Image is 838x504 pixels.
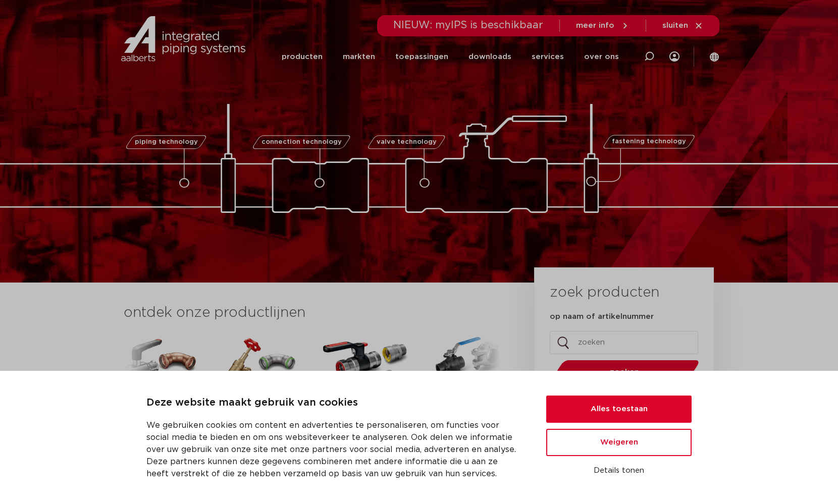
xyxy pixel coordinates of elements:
[427,333,517,487] a: VSHShurjoint
[550,331,698,354] input: zoeken
[468,36,511,77] a: downloads
[343,36,375,77] a: markten
[321,333,411,487] a: VSHPowerPress
[576,22,614,29] span: meer info
[376,139,436,145] span: valve technology
[215,333,305,487] a: VSHSudoPress
[109,333,199,487] a: VSHXPress
[546,429,692,456] button: Weigeren
[662,22,688,29] span: sluiten
[577,368,673,376] span: zoeken
[550,283,659,303] h3: zoek producten
[395,36,448,77] a: toepassingen
[669,36,679,77] div: my IPS
[546,396,692,423] button: Alles toestaan
[282,36,619,77] nav: Menu
[146,395,522,411] p: Deze website maakt gebruik van cookies
[662,21,703,30] a: sluiten
[282,36,323,77] a: producten
[146,419,522,480] p: We gebruiken cookies om content en advertenties te personaliseren, om functies voor social media ...
[532,36,564,77] a: services
[134,139,197,145] span: piping technology
[261,139,342,145] span: connection technology
[124,303,500,323] h3: ontdek onze productlijnen
[612,139,686,145] span: fastening technology
[547,359,703,385] button: zoeken
[546,462,692,479] button: Details tonen
[550,312,654,322] label: op naam of artikelnummer
[584,36,619,77] a: over ons
[576,21,630,30] a: meer info
[393,20,543,30] span: NIEUW: myIPS is beschikbaar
